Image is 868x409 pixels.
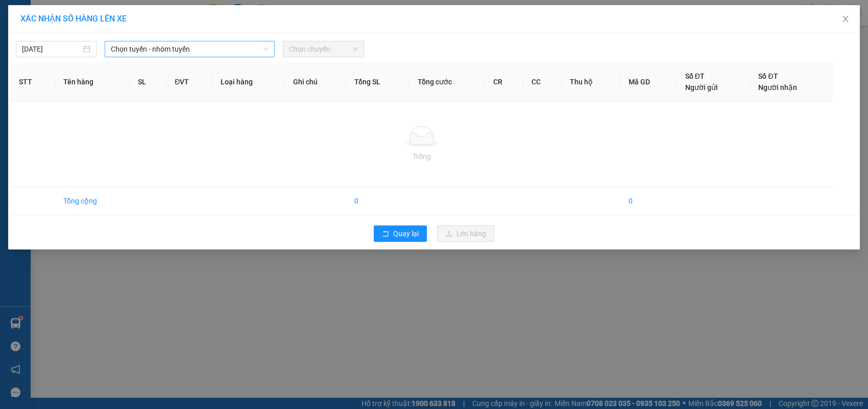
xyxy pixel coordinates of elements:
[289,41,357,57] span: Chọn chuyến
[55,187,130,215] td: Tổng cộng
[263,46,269,52] span: down
[11,62,55,102] th: STT
[758,72,778,80] span: Số ĐT
[166,62,212,102] th: ĐVT
[374,225,427,242] button: rollbackQuay lại
[346,187,409,215] td: 0
[9,8,92,41] strong: CÔNG TY TNHH DỊCH VỤ DU LỊCH THỜI ĐẠI
[620,187,677,215] td: 0
[620,62,677,102] th: Mã GD
[19,151,825,162] div: Trống
[562,62,620,102] th: Thu hộ
[758,83,797,92] span: Người nhận
[685,83,718,92] span: Người gửi
[685,72,705,80] span: Số ĐT
[285,62,346,102] th: Ghi chú
[55,62,130,102] th: Tên hàng
[96,69,157,79] span: DT1410250099
[393,228,419,239] span: Quay lại
[409,62,485,102] th: Tổng cước
[22,43,81,55] input: 14/10/2025
[437,225,494,242] button: uploadLên hàng
[212,62,285,102] th: Loại hàng
[20,14,127,24] span: XÁC NHẬN SỐ HÀNG LÊN XE
[485,62,523,102] th: CR
[831,5,860,34] button: Close
[346,62,409,102] th: Tổng SL
[130,62,166,102] th: SL
[523,62,562,102] th: CC
[7,44,95,80] span: Chuyển phát nhanh: [GEOGRAPHIC_DATA] - [GEOGRAPHIC_DATA]
[111,41,269,57] span: Chọn tuyến - nhóm tuyến
[841,15,850,23] span: close
[382,230,389,238] span: rollback
[4,36,6,88] img: logo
